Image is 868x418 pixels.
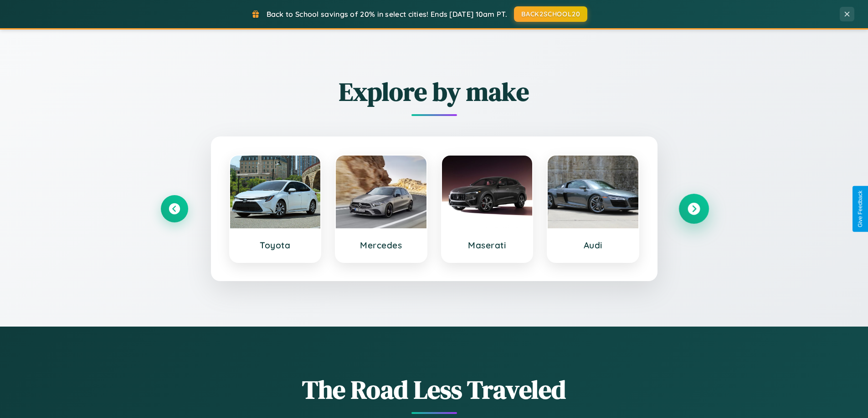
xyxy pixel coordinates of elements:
[345,240,417,251] h3: Mercedes
[857,191,863,227] div: Give Feedback
[557,240,629,251] h3: Audi
[161,74,708,109] h2: Explore by make
[239,240,312,251] h3: Toyota
[161,372,708,407] h1: The Road Less Traveled
[451,240,524,251] h3: Maserati
[514,6,587,22] button: BACK2SCHOOL20
[267,10,507,19] span: Back to School savings of 20% in select cities! Ends [DATE] 10am PT.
